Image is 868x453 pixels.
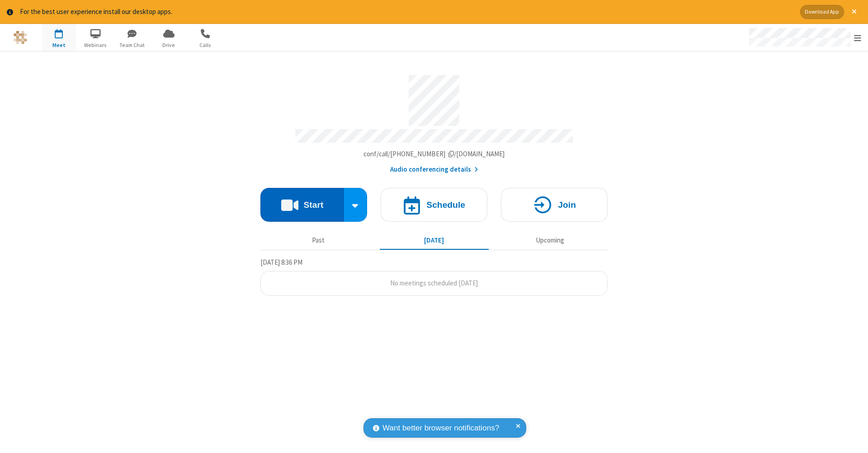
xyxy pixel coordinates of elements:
span: Copy my meeting room link [363,149,505,158]
button: Copy my meeting room linkCopy my meeting room link [363,149,505,159]
span: Want better browser notifications? [382,422,499,434]
span: Calls [189,41,222,49]
button: Logo [3,24,37,51]
span: Drive [152,41,186,49]
span: No meetings scheduled [DATE] [390,279,478,287]
button: Join [501,188,608,222]
h4: Start [303,201,323,209]
div: Open menu [741,24,868,51]
span: Meet [42,41,76,49]
button: Start [260,188,344,222]
button: Audio conferencing details [390,164,478,175]
button: Close alert [847,5,861,19]
span: [DATE] 8:36 PM [260,258,302,266]
button: Download App [800,5,844,19]
span: Team Chat [115,41,149,49]
img: QA Selenium DO NOT DELETE OR CHANGE [14,31,27,44]
button: Past [264,232,373,249]
button: Schedule [381,188,487,222]
div: Start conference options [344,188,368,222]
section: Today's Meetings [260,257,608,296]
section: Account details [260,68,608,174]
div: For the best user experience install our desktop apps. [20,7,793,17]
span: Webinars [79,41,113,49]
h4: Join [558,201,576,209]
button: Upcoming [495,232,604,249]
button: [DATE] [380,232,489,249]
h4: Schedule [426,201,465,209]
